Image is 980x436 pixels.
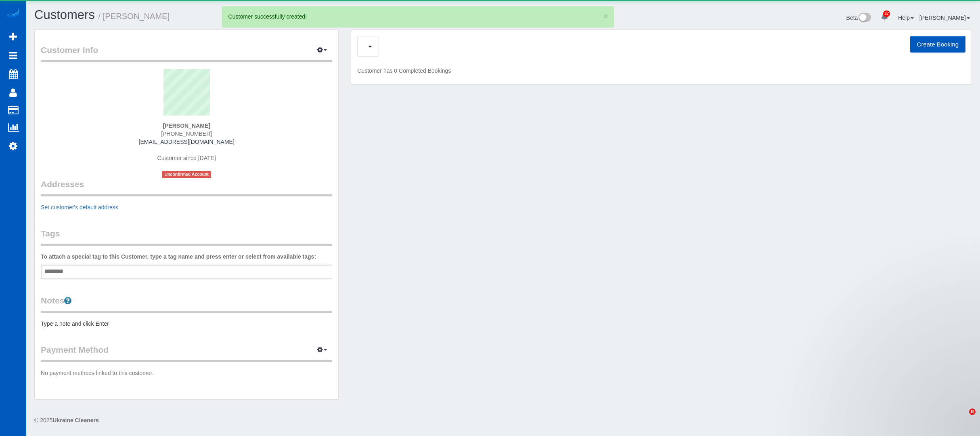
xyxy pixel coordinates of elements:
[41,44,332,62] legend: Customer Info
[953,409,972,428] iframe: Intercom live chat
[34,416,972,424] div: © 2025
[98,12,170,21] small: / [PERSON_NAME]
[41,253,316,261] label: To attach a special tag to this Customer, type a tag name and press enter or select from availabl...
[898,15,914,21] a: Help
[910,36,965,53] button: Create Booking
[34,8,95,22] a: Customers
[41,344,332,362] legend: Payment Method
[41,204,118,211] a: Set customer's default address
[41,320,332,328] pre: Type a note and click Enter
[52,417,98,423] strong: Ukraine Cleaners
[883,11,890,17] span: 37
[162,171,211,178] span: Unconfirmed Account
[919,15,970,21] a: [PERSON_NAME]
[969,409,976,415] span: 8
[877,8,892,26] a: 37
[139,139,235,145] a: [EMAIL_ADDRESS][DOMAIN_NAME]
[357,67,965,75] p: Customer has 0 Completed Bookings
[858,13,871,23] img: New interface
[5,8,21,19] img: Automaid Logo
[157,155,216,161] span: Customer since [DATE]
[228,13,607,21] div: Customer successfully created!
[846,15,871,21] a: Beta
[41,369,332,377] p: No payment methods linked to this customer.
[161,131,212,137] span: [PHONE_NUMBER]
[41,295,332,313] legend: Notes
[603,12,608,20] button: ×
[163,122,210,129] strong: [PERSON_NAME]
[41,227,332,246] legend: Tags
